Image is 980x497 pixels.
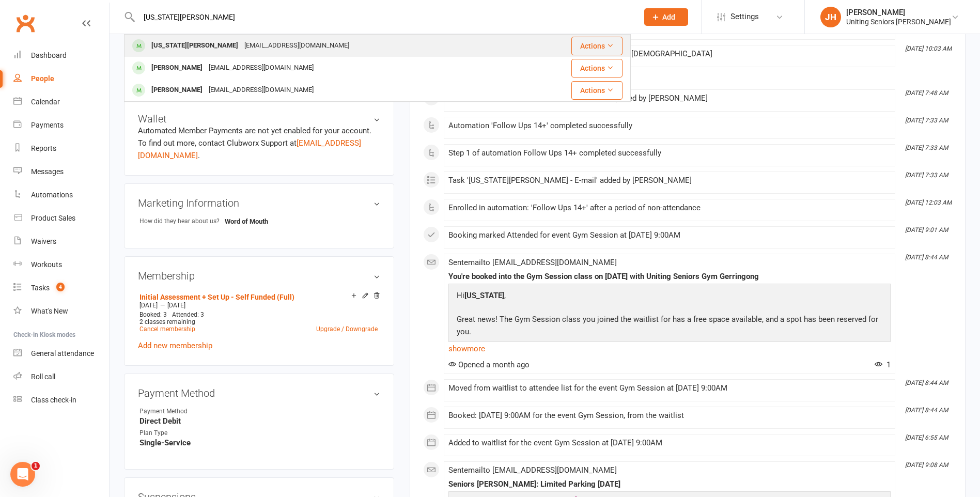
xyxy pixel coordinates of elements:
a: People [13,67,109,90]
div: Calendar [31,98,60,106]
span: [DATE] [139,302,158,309]
a: Class kiosk mode [13,389,109,412]
div: Booked: [DATE] 9:00AM for the event Gym Session, from the waitlist [448,411,891,420]
a: Tasks 4 [13,276,109,300]
a: Roll call [13,365,109,389]
div: What's New [31,307,68,315]
a: show more [448,341,891,356]
span: Settings [730,5,759,28]
a: Initial Assessment + Set Up - Self Funded (Full) [139,293,294,301]
i: [DATE] 10:03 AM [905,45,952,52]
span: Opened a month ago [448,360,530,369]
i: [DATE] 7:48 AM [905,89,948,97]
span: Add [662,13,675,21]
span: [DATE] [167,302,185,309]
i: [DATE] 8:44 AM [905,407,948,414]
a: Workouts [13,253,109,276]
div: Waivers [31,237,56,245]
span: 2 classes remaining [139,318,195,325]
a: Cancel membership [139,325,195,333]
span: Booked: 3 [139,311,167,318]
i: [DATE] 7:33 AM [905,172,948,179]
no-payment-system: Automated Member Payments are not yet enabled for your account. To find out more, contact Clubwor... [138,126,371,160]
button: Actions [571,59,623,77]
a: Messages [13,160,109,183]
span: Sent email to [EMAIL_ADDRESS][DOMAIN_NAME] [448,258,617,267]
div: JH [820,7,841,27]
div: Task '[US_STATE][PERSON_NAME] - E-mail' added by [PERSON_NAME] [448,176,891,185]
a: Add new membership [138,341,212,350]
h3: Marketing Information [138,197,380,209]
div: Roll call [31,372,55,381]
div: [PERSON_NAME] [846,8,951,17]
h3: Membership [138,270,380,282]
h3: Payment Method [138,387,380,399]
strong: Direct Debit [139,416,380,426]
div: [PERSON_NAME] [148,60,206,75]
div: Step 1 of automation Follow Ups 14+ completed successfully [448,149,891,158]
div: — [137,301,380,309]
i: [DATE] 8:44 AM [905,254,948,261]
a: General attendance kiosk mode [13,342,109,365]
strong: Word of Mouth [225,218,284,225]
div: People [31,74,54,83]
a: Waivers [13,230,109,253]
div: How did they hear about us? [139,216,225,226]
div: Enrolled in automation: 'Follow Ups 14+' after a period of non-attendance [448,204,891,212]
div: Reports [31,144,56,152]
i: [DATE] 12:03 AM [905,199,952,206]
div: Automation 'Follow Ups 14+' completed successfully [448,121,891,130]
a: Clubworx [12,10,38,36]
div: Enrolled in automation: 'Happy Birthday!!' (birth date: [DEMOGRAPHIC_DATA] [448,50,891,58]
i: [DATE] 8:44 AM [905,379,948,386]
div: Seniors [PERSON_NAME]: Limited Parking [DATE] [448,480,891,489]
div: Payments [31,121,64,129]
div: Uniting Seniors [PERSON_NAME] [846,17,951,26]
strong: [US_STATE] [464,291,504,300]
li: [DATE] [423,72,952,89]
p: Hi , [454,289,885,304]
div: Task '[US_STATE][PERSON_NAME] - E-mail' completed by [PERSON_NAME] [448,94,891,103]
button: Actions [571,37,623,55]
div: Messages [31,167,64,176]
div: [EMAIL_ADDRESS][DOMAIN_NAME] [206,60,317,75]
i: [DATE] 6:55 AM [905,434,948,441]
a: Calendar [13,90,109,114]
div: General attendance [31,349,94,358]
a: Automations [13,183,109,207]
span: 4 [56,283,65,291]
a: Upgrade / Downgrade [316,325,378,333]
span: 1 [32,462,40,470]
i: [DATE] 9:01 AM [905,226,948,234]
i: [DATE] 7:33 AM [905,117,948,124]
div: Class check-in [31,396,76,404]
div: Added to waitlist for the event Gym Session at [DATE] 9:00AM [448,439,891,447]
div: [EMAIL_ADDRESS][DOMAIN_NAME] [206,83,317,98]
span: 1 [875,360,891,369]
input: Search... [136,10,631,24]
a: What's New [13,300,109,323]
div: Dashboard [31,51,67,59]
i: [DATE] 7:33 AM [905,144,948,151]
div: You're booked into the Gym Session class on [DATE] with Uniting Seniors Gym Gerringong [448,272,891,281]
div: [PERSON_NAME] [148,83,206,98]
div: Payment Method [139,407,225,416]
a: Product Sales [13,207,109,230]
div: Moved from waitlist to attendee list for the event Gym Session at [DATE] 9:00AM [448,384,891,393]
div: Product Sales [31,214,75,222]
div: Plan Type [139,428,225,438]
i: [DATE] 9:08 AM [905,461,948,469]
a: Dashboard [13,44,109,67]
div: Automations [31,191,73,199]
span: Attended: 3 [172,311,204,318]
div: Tasks [31,284,50,292]
button: Add [644,8,688,26]
span: Sent email to [EMAIL_ADDRESS][DOMAIN_NAME] [448,465,617,475]
iframe: Intercom live chat [10,462,35,487]
div: [EMAIL_ADDRESS][DOMAIN_NAME] [241,38,352,53]
h3: Wallet [138,113,380,125]
div: Workouts [31,260,62,269]
a: Reports [13,137,109,160]
button: Actions [571,81,623,100]
a: Payments [13,114,109,137]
